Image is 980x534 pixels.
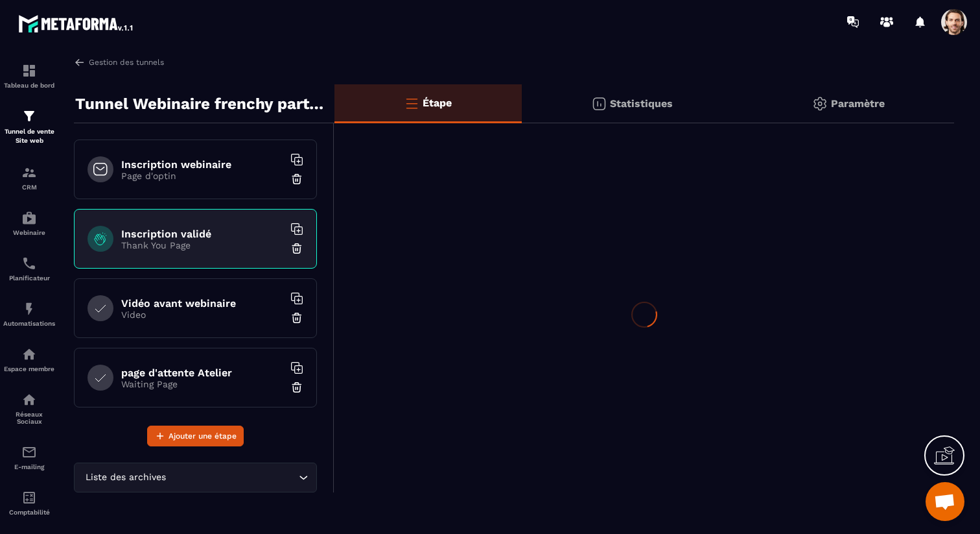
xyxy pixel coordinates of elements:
p: Planificateur [3,274,55,282]
button: Ajouter une étape [147,426,244,446]
img: setting-gr.5f69749f.svg [812,96,828,112]
p: Page d'optin [121,171,283,181]
p: Video [121,309,283,320]
img: formation [21,108,37,124]
a: emailemailE-mailing [3,435,55,480]
img: trash [290,311,303,324]
img: trash [290,381,303,394]
img: trash [290,242,303,255]
p: Espace membre [3,365,55,372]
p: Réseaux Sociaux [3,411,55,425]
img: automations [21,210,37,226]
p: Tunnel de vente Site web [3,127,55,145]
h6: Vidéo avant webinaire [121,297,283,309]
img: arrow [74,56,86,68]
img: accountant [21,490,37,505]
p: Statistiques [610,97,673,110]
a: automationsautomationsAutomatisations [3,291,55,337]
a: automationsautomationsWebinaire [3,200,55,246]
img: social-network [21,392,37,407]
img: formation [21,165,37,180]
p: Webinaire [3,229,55,236]
p: Tableau de bord [3,82,55,89]
span: Ajouter une étape [169,430,237,443]
img: scheduler [21,256,37,271]
p: Paramètre [831,97,885,110]
img: trash [290,173,303,186]
img: automations [21,301,37,317]
p: Waiting Page [121,379,283,389]
p: CRM [3,184,55,191]
img: logo [18,12,135,35]
a: formationformationTableau de bord [3,53,55,99]
img: automations [21,346,37,362]
img: formation [21,63,37,79]
a: accountantaccountantComptabilité [3,480,55,526]
img: email [21,444,37,460]
p: E-mailing [3,463,55,470]
p: Étape [423,97,452,109]
a: schedulerschedulerPlanificateur [3,246,55,291]
a: Ouvrir le chat [926,482,964,521]
p: Tunnel Webinaire frenchy partners [75,91,325,117]
img: stats.20deebd0.svg [591,96,607,112]
h6: Inscription webinaire [121,158,283,171]
input: Search for option [169,470,296,485]
a: automationsautomationsEspace membre [3,337,55,382]
a: formationformationCRM [3,155,55,200]
p: Thank You Page [121,240,283,250]
img: bars-o.4a397970.svg [404,95,419,111]
h6: Inscription validé [121,228,283,240]
p: Comptabilité [3,509,55,516]
h6: page d'attente Atelier [121,367,283,379]
span: Liste des archives [82,470,169,485]
a: formationformationTunnel de vente Site web [3,99,55,155]
div: Search for option [74,463,317,492]
p: Automatisations [3,320,55,327]
a: Gestion des tunnels [74,56,164,68]
a: social-networksocial-networkRéseaux Sociaux [3,382,55,435]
